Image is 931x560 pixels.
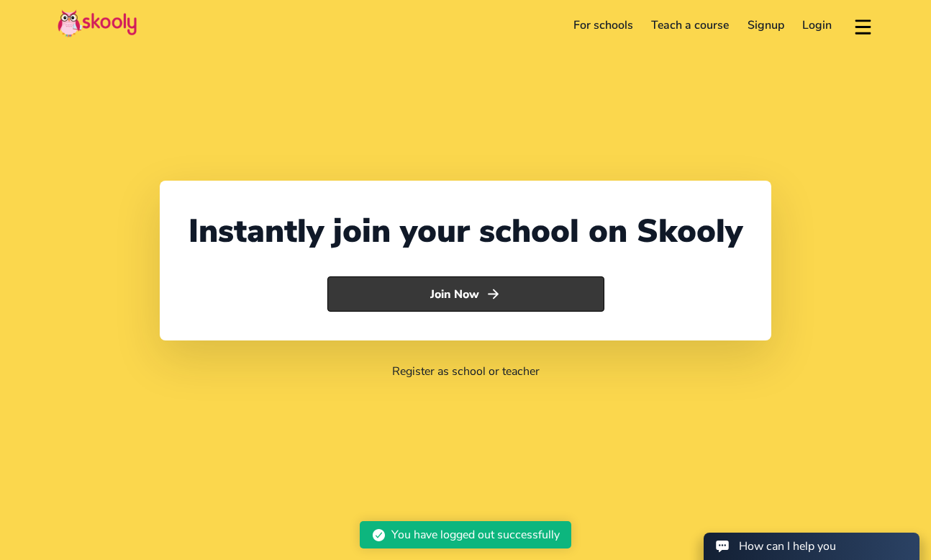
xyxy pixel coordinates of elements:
[853,14,873,37] button: menu outline
[58,9,137,37] img: Skooly
[738,14,794,37] a: Signup
[392,363,540,379] a: Register as school or teacher
[391,527,560,543] div: You have logged out successfully
[794,14,842,37] a: Login
[486,286,501,302] ion-icon: arrow forward outline
[371,528,386,543] ion-icon: checkmark circle
[642,14,738,37] a: Teach a course
[564,14,642,37] a: For schools
[189,209,742,253] div: Instantly join your school on Skooly
[327,276,604,312] button: Join Nowarrow forward outline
